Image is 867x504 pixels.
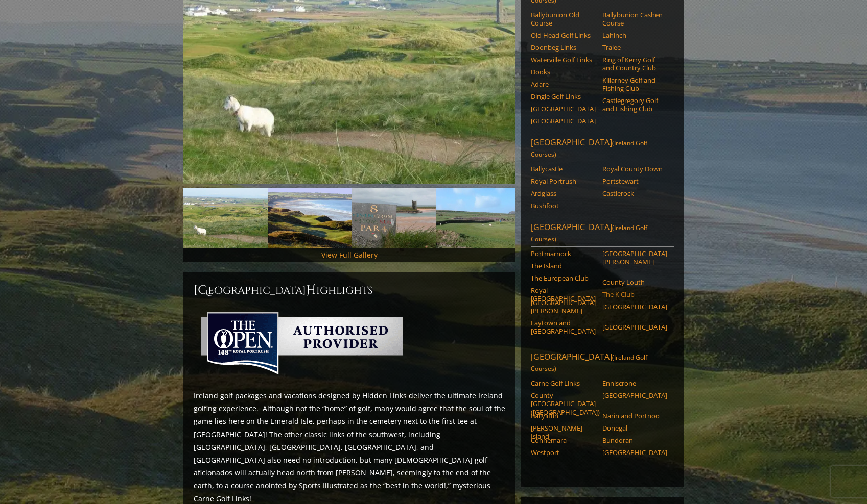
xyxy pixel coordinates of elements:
a: County Louth [602,278,667,286]
a: Portmarnock [531,249,596,258]
a: Ballybunion Cashen Course [602,11,667,28]
a: [GEOGRAPHIC_DATA][PERSON_NAME] [531,298,596,315]
a: Bundoran [602,436,667,444]
a: Westport [531,448,596,457]
a: The Island [531,262,596,270]
a: [GEOGRAPHIC_DATA][PERSON_NAME] [602,249,667,266]
a: [GEOGRAPHIC_DATA] [531,117,596,125]
a: [GEOGRAPHIC_DATA](Ireland Golf Courses) [531,351,674,376]
a: Castlegregory Golf and Fishing Club [602,96,667,113]
a: County [GEOGRAPHIC_DATA] ([GEOGRAPHIC_DATA]) [531,391,596,416]
a: [GEOGRAPHIC_DATA](Ireland Golf Courses) [531,137,674,162]
a: The K Club [602,290,667,298]
a: Donegal [602,424,667,432]
span: (Ireland Golf Courses) [531,223,647,243]
a: View Full Gallery [321,250,378,260]
a: Bushfoot [531,201,596,210]
a: Castlerock [602,189,667,197]
a: [GEOGRAPHIC_DATA] [602,323,667,331]
a: [PERSON_NAME] Island [531,424,596,441]
a: Doonbeg Links [531,43,596,52]
a: Ring of Kerry Golf and Country Club [602,56,667,72]
a: Narin and Portnoo [602,412,667,420]
span: (Ireland Golf Courses) [531,139,647,159]
a: Dingle Golf Links [531,92,596,100]
a: [GEOGRAPHIC_DATA] [602,303,667,311]
a: Royal [GEOGRAPHIC_DATA] [531,286,596,303]
a: Ballybunion Old Course [531,11,596,28]
a: Connemara [531,436,596,444]
a: [GEOGRAPHIC_DATA] [602,448,667,457]
a: Enniscrone [602,379,667,387]
a: Carne Golf Links [531,379,596,387]
h2: [GEOGRAPHIC_DATA] ighlights [194,282,505,298]
a: [GEOGRAPHIC_DATA] [602,391,667,399]
a: Ballycastle [531,165,596,173]
span: (Ireland Golf Courses) [531,353,647,373]
a: Ballyliffin [531,412,596,420]
a: Adare [531,80,596,88]
a: Portstewart [602,177,667,185]
a: Waterville Golf Links [531,56,596,64]
a: Royal Portrush [531,177,596,185]
a: Dooks [531,68,596,76]
a: Ardglass [531,189,596,197]
a: Royal County Down [602,165,667,173]
a: Tralee [602,43,667,52]
a: [GEOGRAPHIC_DATA](Ireland Golf Courses) [531,221,674,247]
a: Old Head Golf Links [531,31,596,39]
a: [GEOGRAPHIC_DATA] [531,105,596,113]
span: H [306,282,316,298]
a: Killarney Golf and Fishing Club [602,76,667,93]
a: The European Club [531,274,596,282]
a: Laytown and [GEOGRAPHIC_DATA] [531,319,596,336]
a: Lahinch [602,31,667,39]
